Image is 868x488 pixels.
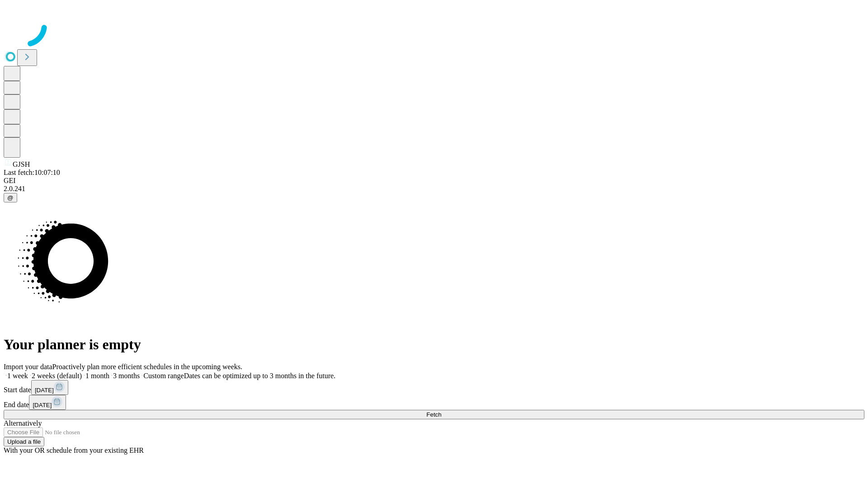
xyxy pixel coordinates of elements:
[4,185,864,193] div: 2.0.241
[4,446,144,454] span: With your OR schedule from your existing EHR
[13,160,30,168] span: GJSH
[184,372,335,380] span: Dates can be optimized up to 3 months in the future.
[4,395,864,410] div: End date
[4,336,864,353] h1: Your planner is empty
[7,194,14,201] span: @
[4,380,864,395] div: Start date
[33,402,52,408] span: [DATE]
[4,169,60,176] span: Last fetch: 10:07:10
[4,410,864,419] button: Fetch
[52,363,242,371] span: Proactively plan more efficient schedules in the upcoming weeks.
[113,372,140,380] span: 3 months
[143,372,184,380] span: Custom range
[29,395,66,410] button: [DATE]
[35,387,54,394] span: [DATE]
[85,372,109,380] span: 1 month
[7,372,28,380] span: 1 week
[4,363,52,371] span: Import your data
[4,419,42,427] span: Alternatively
[31,380,68,395] button: [DATE]
[4,193,17,202] button: @
[426,411,441,418] span: Fetch
[4,437,44,446] button: Upload a file
[32,372,82,380] span: 2 weeks (default)
[4,177,864,185] div: GEI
